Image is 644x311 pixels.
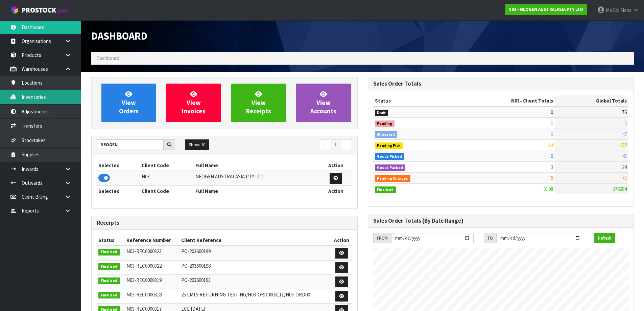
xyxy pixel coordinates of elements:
span: 3 [551,164,553,170]
span: 0 [551,131,553,137]
span: Finalised [98,263,120,270]
span: 0 [551,153,553,159]
span: Pending [375,120,395,127]
input: Search clients [97,139,164,150]
div: TO [484,233,496,244]
td: NEOGEN AUSTRALASIA PTY LTD [194,171,319,185]
th: Action [319,160,352,171]
h3: Sales Order Totals [373,81,629,87]
span: 76 [622,109,627,115]
span: 24 [622,164,627,170]
span: 14 [548,142,553,148]
span: 73 [622,175,627,181]
a: ViewReceipts [231,84,286,122]
span: Mana [620,7,631,13]
a: 1 [331,139,340,150]
th: Status [97,235,125,246]
span: 3198 [544,186,553,192]
span: View Receipts [246,90,271,115]
strong: N03 - NEOGEN AUSTRALASIA PTY LTD [508,6,583,12]
span: Finalised [98,277,120,284]
th: Reference Number [125,235,180,246]
th: Selected [97,185,140,196]
span: Goods Packed [375,164,406,171]
span: 376084 [613,186,627,192]
th: Global Totals [555,95,628,106]
a: → [340,139,352,150]
span: 0 [551,109,553,115]
span: PO-203600193 [181,277,211,283]
th: Selected [97,160,140,171]
span: N03 [511,97,520,104]
span: ProStock [22,6,56,15]
th: Client Code [140,185,194,196]
a: N03 - NEOGEN AUSTRALASIA PTY LTD [505,4,587,15]
a: ← [319,139,331,150]
small: WMS [57,7,68,14]
span: Draft [375,110,388,116]
span: N03-REC0000318 [126,291,162,298]
span: N03-REC0000319 [126,277,162,283]
button: Refresh [594,233,615,244]
span: View Accounts [310,90,336,115]
span: 6 [624,120,627,126]
span: PO-203600198 [181,263,211,269]
span: View Invoices [182,90,206,115]
span: 0 [551,120,553,126]
td: N03 [140,171,194,185]
button: Show: 10 [185,139,209,150]
a: ViewOrders [101,84,156,122]
span: Finalised [375,186,396,193]
span: 43 [622,153,627,159]
span: Dashboard [96,55,119,61]
span: Pending Pick [375,142,403,149]
th: Full Name [194,160,319,171]
th: Client Code [140,160,194,171]
h3: Sales Order Totals (By Date Range) [373,218,629,224]
span: Goods Picked [375,153,405,160]
span: Pending Charges [375,175,411,182]
span: 6 [551,175,553,181]
th: Client Reference [180,235,331,246]
span: N03-REC0000323 [126,248,162,254]
span: View Orders [119,90,139,115]
span: Finalised [98,292,120,299]
span: Ma Epi [606,7,619,13]
nav: Page navigation [230,139,352,151]
span: Dashboard [91,29,147,42]
th: Full Name [194,185,319,196]
span: 47 [622,131,627,137]
img: cube-alt.png [10,6,19,14]
a: ViewInvoices [166,84,221,122]
span: 25 LM1S RETURNING TESTING/N03-ORD0003111/N03-ORD00 [181,291,310,298]
th: Action [319,185,352,196]
span: Allocated [375,131,398,138]
a: ViewAccounts [296,84,351,122]
th: Action [331,235,352,246]
span: N03-REC0000322 [126,263,162,269]
span: 157 [620,142,627,148]
h3: Receipts [97,220,352,226]
th: - Client Totals [457,95,555,106]
div: FROM [373,233,391,244]
span: Finalised [98,249,120,256]
th: Status [373,95,457,106]
span: PO-203600199 [181,248,211,254]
